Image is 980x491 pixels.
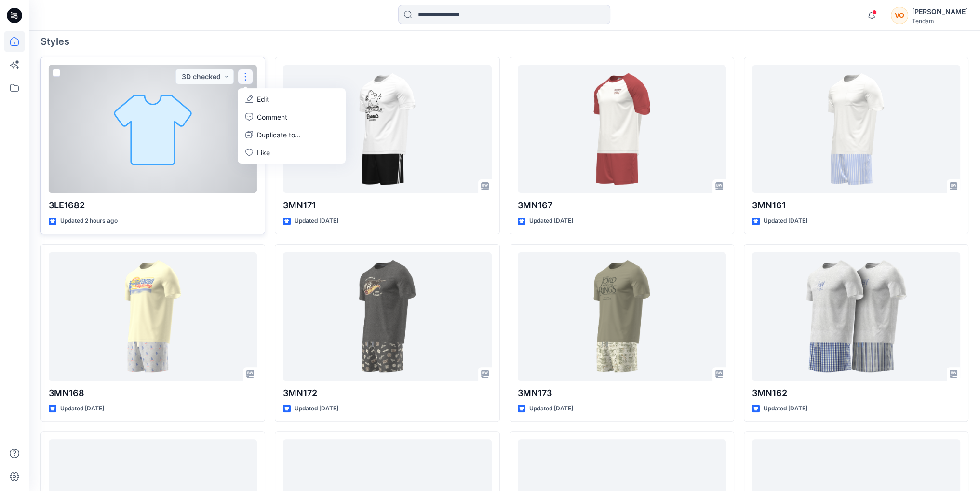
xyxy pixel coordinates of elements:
[529,404,573,414] p: Updated [DATE]
[60,216,118,226] p: Updated 2 hours ago
[257,148,270,158] p: Like
[752,252,960,381] a: 3MN162
[283,252,491,381] a: 3MN172
[49,252,257,381] a: 3MN168
[49,199,257,212] p: 3LE1682
[49,386,257,400] p: 3MN168
[257,130,301,140] p: Duplicate to...
[518,252,726,381] a: 3MN173
[764,404,807,414] p: Updated [DATE]
[529,216,573,226] p: Updated [DATE]
[49,65,257,193] a: 3LE1682
[752,65,960,193] a: 3MN161
[240,90,344,108] a: Edit
[518,386,726,400] p: 3MN173
[295,404,338,414] p: Updated [DATE]
[283,386,491,400] p: 3MN172
[518,199,726,212] p: 3MN167
[891,7,908,24] div: VO
[60,404,104,414] p: Updated [DATE]
[752,199,960,212] p: 3MN161
[40,36,968,47] h4: Styles
[912,6,968,17] div: [PERSON_NAME]
[518,65,726,193] a: 3MN167
[283,65,491,193] a: 3MN171
[283,199,491,212] p: 3MN171
[257,94,269,104] p: Edit
[752,386,960,400] p: 3MN162
[764,216,807,226] p: Updated [DATE]
[295,216,338,226] p: Updated [DATE]
[257,112,287,122] p: Comment
[912,17,968,25] div: Tendam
